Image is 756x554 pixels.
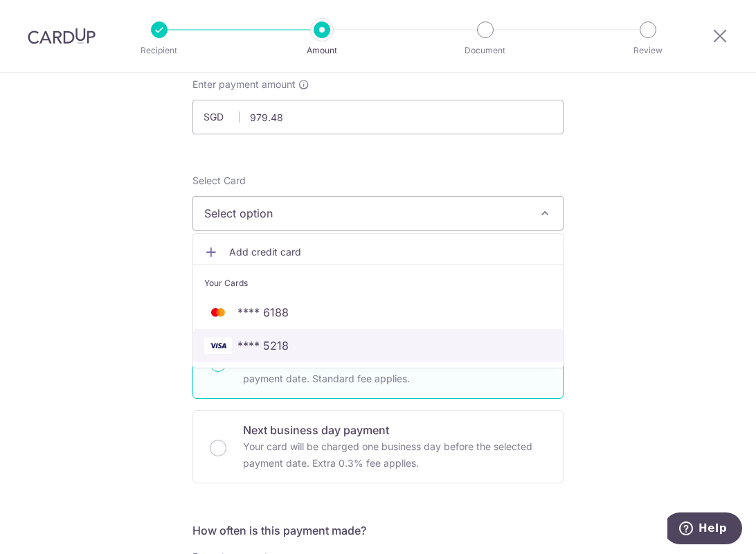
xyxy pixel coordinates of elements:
[192,233,564,368] ul: Select option
[192,522,564,539] h5: How often is this payment made?
[192,196,564,231] button: Select option
[434,44,537,57] p: Document
[192,175,246,186] span: translation missing: en.payables.payment_networks.credit_card.summary.labels.select_card
[204,337,232,354] img: VISA
[204,110,240,124] span: SGD
[204,276,248,290] span: Your Cards
[204,205,527,222] span: Select option
[192,100,564,134] input: 0.00
[597,44,699,57] p: Review
[229,245,552,259] span: Add credit card
[192,78,296,91] span: Enter payment amount
[108,44,210,57] p: Recipient
[28,28,96,44] img: CardUp
[243,438,546,472] p: Your card will be charged one business day before the selected payment date. Extra 0.3% fee applies.
[204,304,232,321] img: MASTERCARD
[243,422,546,438] p: Next business day payment
[193,240,563,265] a: Add credit card
[667,512,742,547] iframe: Opens a widget where you can find more information
[271,44,373,57] p: Amount
[243,354,546,387] p: Your card will be charged three business days before the selected payment date. Standard fee appl...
